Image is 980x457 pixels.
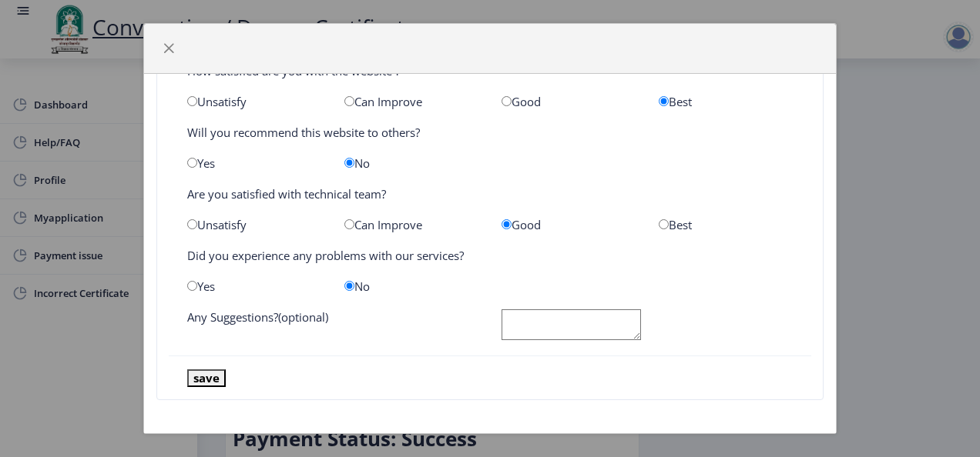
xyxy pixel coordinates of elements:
div: Unsatisfy [176,217,333,232]
div: Can Improve [333,94,490,109]
div: Are you satisfied with technical team? [176,186,804,202]
div: Can Improve [333,217,490,232]
div: Unsatisfy [176,94,333,109]
div: Did you experience any problems with our services? [176,248,804,263]
div: No [333,155,490,171]
div: Any Suggestions?(optional) [176,309,490,344]
button: save [187,369,226,387]
div: No [333,279,490,294]
div: Yes [176,155,333,171]
div: Good [490,94,647,109]
div: Will you recommend this website to others? [176,125,804,140]
div: Best [647,94,804,109]
div: Good [490,217,647,232]
div: Best [647,217,804,232]
div: Yes [176,279,333,294]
